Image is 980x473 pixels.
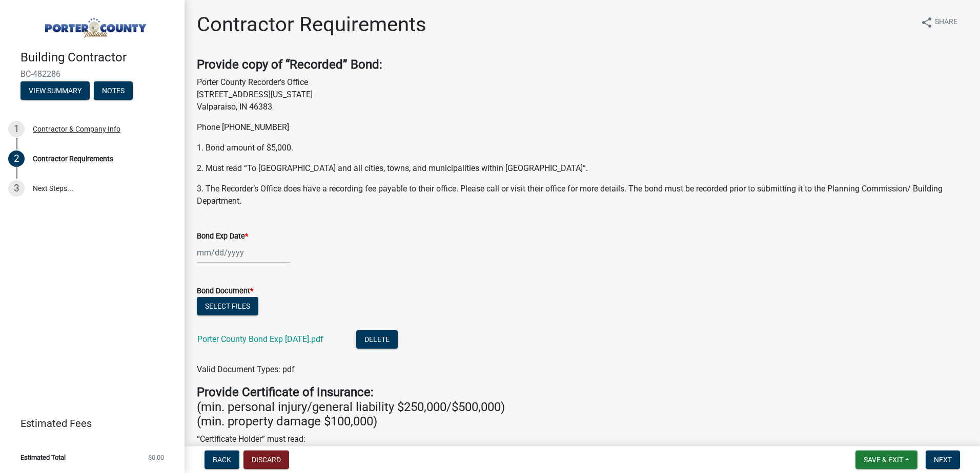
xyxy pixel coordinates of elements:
label: Bond Document [197,288,253,295]
h4: (min. personal injury/general liability $250,000/$500,000) (min. property damage $100,000) [197,385,968,429]
span: Next [934,456,952,464]
div: 1 [8,121,25,137]
button: Select files [197,297,258,315]
input: mm/dd/yyyy [197,242,291,263]
wm-modal-confirm: Summary [21,87,90,95]
span: Share [935,16,957,29]
wm-modal-confirm: Notes [94,87,133,95]
span: Estimated Total [21,454,66,461]
a: Porter County Bond Exp [DATE].pdf [197,334,323,344]
p: “Certificate Holder” must read: Porter County Plan Commission [STREET_ADDRESS][US_STATE] [197,433,968,470]
p: 2. Must read “To [GEOGRAPHIC_DATA] and all cities, towns, and municipalities within [GEOGRAPHIC_D... [197,162,968,175]
h1: Contractor Requirements [197,12,426,37]
a: Estimated Fees [8,413,168,434]
div: 2 [8,150,25,167]
img: Porter County, Indiana [21,11,168,39]
label: Bond Exp Date [197,233,248,240]
span: BC-482286 [21,69,164,79]
span: $0.00 [148,454,164,461]
strong: Provide Certificate of Insurance: [197,385,374,399]
strong: Provide copy of “Recorded” Bond: [197,57,382,72]
span: Valid Document Types: pdf [197,364,295,374]
wm-modal-confirm: Delete Document [356,335,398,345]
div: Contractor & Company Info [33,125,120,133]
p: Phone [PHONE_NUMBER] [197,121,968,134]
button: shareShare [912,12,966,32]
button: Notes [94,81,133,100]
button: Save & Exit [855,450,917,469]
button: Discard [243,450,289,469]
div: 3 [8,180,25,197]
button: Next [926,450,960,469]
button: Back [205,450,239,469]
div: Contractor Requirements [33,155,113,162]
button: View Summary [21,81,90,100]
p: 1. Bond amount of $5,000. [197,142,968,154]
button: Delete [356,330,398,349]
p: 3. The Recorder’s Office does have a recording fee payable to their office. Please call or visit ... [197,183,968,207]
h4: Building Contractor [21,50,176,65]
p: Porter County Recorder’s Office [STREET_ADDRESS][US_STATE] Valparaiso, IN 46383 [197,76,968,113]
span: Back [213,456,231,464]
span: Save & Exit [864,456,903,464]
i: share [921,16,933,29]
